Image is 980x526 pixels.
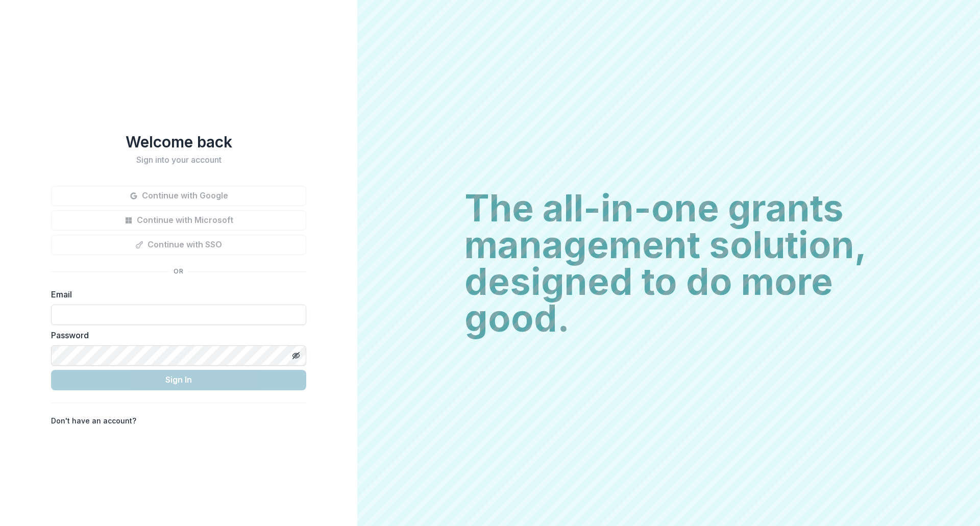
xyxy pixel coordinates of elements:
button: Continue with Microsoft [51,210,306,231]
button: Continue with SSO [51,235,306,255]
p: Don't have an account? [51,415,136,426]
h1: Welcome back [51,133,306,151]
label: Email [51,288,300,300]
h2: Sign into your account [51,155,306,165]
button: Sign In [51,370,306,390]
button: Continue with Google [51,186,306,206]
label: Password [51,329,300,341]
button: Toggle password visibility [288,347,304,364]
